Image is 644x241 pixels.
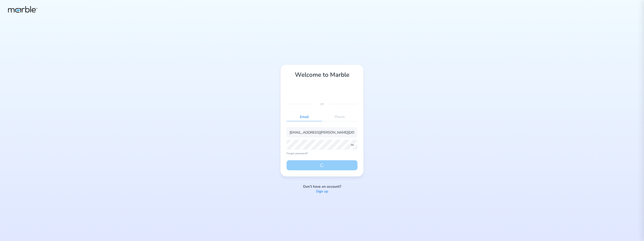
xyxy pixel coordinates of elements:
[320,101,324,107] p: or
[287,152,357,155] a: Forgot password?
[287,71,357,79] h1: Welcome to Marble
[303,184,341,189] p: Don’t have an account?
[284,84,343,95] iframe: Кнопка "Войти с аккаунтом Google"
[316,189,328,194] a: Sign up
[287,127,357,137] input: Account email
[287,160,357,170] button: Sign in
[322,113,357,121] p: Phone
[287,113,322,121] p: Email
